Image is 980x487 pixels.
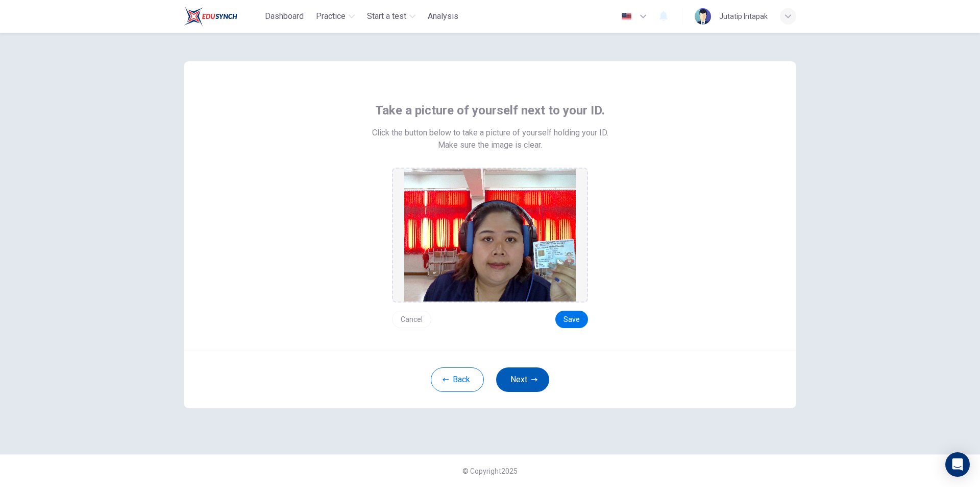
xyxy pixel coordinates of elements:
[184,6,237,27] img: Train Test logo
[316,10,346,22] span: Practice
[372,127,608,139] span: Click the button below to take a picture of yourself holding your ID.
[184,6,261,27] a: Train Test logo
[462,467,518,475] span: © Copyright 2025
[555,311,588,328] button: Save
[312,7,359,26] button: Practice
[261,7,308,26] button: Dashboard
[404,169,576,302] img: preview screemshot
[392,311,431,328] button: Cancel
[438,139,542,151] span: Make sure the image is clear.
[265,10,304,22] span: Dashboard
[620,13,633,20] img: en
[431,367,484,392] button: Back
[496,367,549,392] button: Next
[375,102,605,119] span: Take a picture of yourself next to your ID.
[428,10,458,22] span: Analysis
[945,452,970,477] div: Open Intercom Messenger
[424,7,462,26] button: Analysis
[367,10,406,22] span: Start a test
[695,8,711,25] img: Profile picture
[363,7,420,26] button: Start a test
[719,10,768,22] div: Jutatip Intapak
